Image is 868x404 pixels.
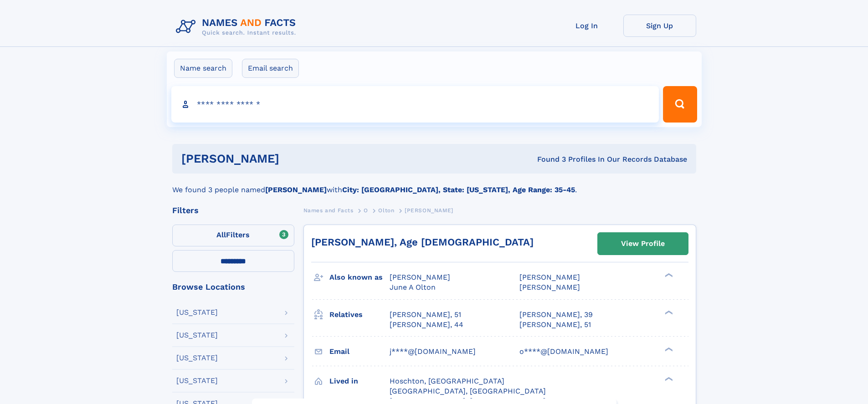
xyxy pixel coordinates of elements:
[390,283,436,291] span: June A Olton
[621,233,665,254] div: View Profile
[390,310,461,320] a: [PERSON_NAME], 51
[171,86,659,123] input: search input
[408,154,687,164] div: Found 3 Profiles In Our Records Database
[364,207,368,214] span: O
[172,206,294,215] div: Filters
[378,207,394,214] span: Olton
[663,309,673,315] div: ❯
[176,309,218,316] div: [US_STATE]
[519,310,593,320] a: [PERSON_NAME], 39
[390,387,546,395] span: [GEOGRAPHIC_DATA], [GEOGRAPHIC_DATA]
[172,174,696,195] div: We found 3 people named with .
[405,207,453,214] span: [PERSON_NAME]
[176,377,218,384] div: [US_STATE]
[176,354,218,362] div: [US_STATE]
[623,15,696,37] a: Sign Up
[378,205,394,216] a: Olton
[172,15,303,39] img: Logo Names and Facts
[176,332,218,339] div: [US_STATE]
[390,273,450,281] span: [PERSON_NAME]
[519,283,580,291] span: [PERSON_NAME]
[311,236,534,248] a: [PERSON_NAME], Age [DEMOGRAPHIC_DATA]
[663,346,673,352] div: ❯
[329,373,390,389] h3: Lived in
[265,185,327,194] b: [PERSON_NAME]
[598,233,688,255] a: View Profile
[390,377,504,385] span: Hoschton, [GEOGRAPHIC_DATA]
[550,15,623,37] a: Log In
[303,205,354,216] a: Names and Facts
[329,307,390,322] h3: Relatives
[216,230,226,239] span: All
[519,320,591,330] a: [PERSON_NAME], 51
[663,86,697,123] button: Search Button
[390,320,463,330] a: [PERSON_NAME], 44
[172,225,294,246] label: Filters
[342,185,575,194] b: City: [GEOGRAPHIC_DATA], State: [US_STATE], Age Range: 35-45
[663,376,673,382] div: ❯
[519,273,580,281] span: [PERSON_NAME]
[663,272,673,278] div: ❯
[242,59,299,78] label: Email search
[172,283,294,291] div: Browse Locations
[329,270,390,285] h3: Also known as
[181,153,408,164] h1: [PERSON_NAME]
[329,344,390,359] h3: Email
[174,59,232,78] label: Name search
[364,205,368,216] a: O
